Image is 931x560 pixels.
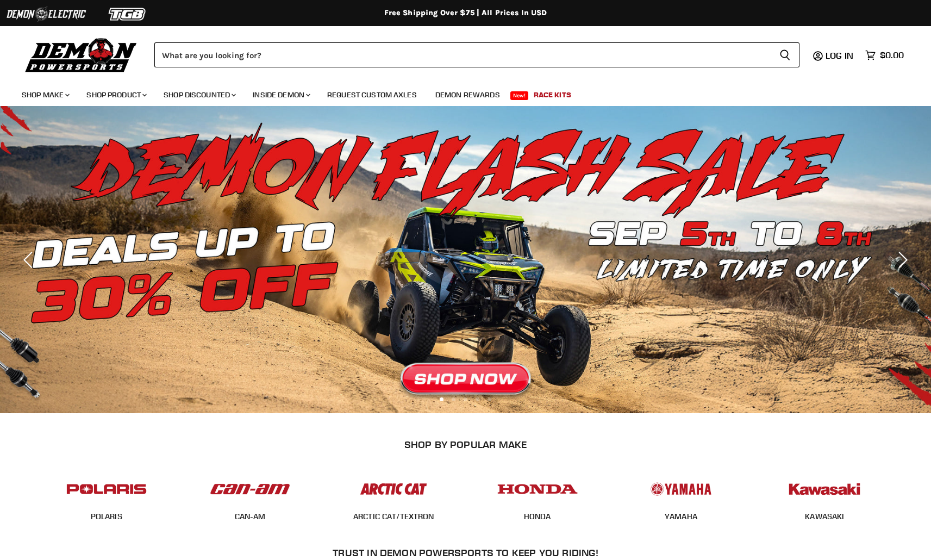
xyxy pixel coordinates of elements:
span: YAMAHA [665,512,697,522]
a: ARCTIC CAT/TEXTRON [353,512,434,521]
a: Request Custom Axles [319,84,425,106]
input: Search [154,42,771,67]
img: TGB Logo 2 [87,4,168,24]
img: POPULAR_MAKE_logo_6_76e8c46f-2d1e-4ecc-b320-194822857d41.jpg [782,472,867,506]
a: Shop Make [14,84,76,106]
a: POLARIS [91,512,122,521]
a: $0.00 [860,47,909,63]
a: Log in [821,51,860,60]
img: Demon Electric Logo 2 [5,4,87,24]
h2: Trust In Demon Powersports To Keep You Riding! [57,547,874,558]
span: $0.00 [880,50,904,60]
h2: SHOP BY POPULAR MAKE [44,439,887,450]
a: Race Kits [526,84,579,106]
a: KAWASAKI [805,512,844,521]
span: HONDA [524,512,551,522]
span: Log in [826,50,853,61]
span: POLARIS [91,512,122,522]
button: Previous [19,249,41,271]
span: CAN-AM [235,512,266,522]
li: Page dot 4 [476,397,479,401]
a: Shop Discounted [155,84,242,106]
div: Free Shipping Over $75 | All Prices In USD [31,8,901,18]
button: Next [890,249,912,271]
li: Page dot 5 [488,397,491,401]
li: Page dot 2 [452,397,455,401]
img: Demon Powersports [22,35,141,74]
a: CAN-AM [235,512,266,521]
a: Demon Rewards [427,84,508,106]
img: POPULAR_MAKE_logo_1_adc20308-ab24-48c4-9fac-e3c1a623d575.jpg [208,472,292,506]
a: Shop Product [78,84,153,106]
img: POPULAR_MAKE_logo_5_20258e7f-293c-4aac-afa8-159eaa299126.jpg [639,472,723,506]
li: Page dot 3 [464,397,467,401]
span: KAWASAKI [805,512,844,522]
img: POPULAR_MAKE_logo_2_dba48cf1-af45-46d4-8f73-953a0f002620.jpg [64,472,149,506]
button: Search [771,42,799,67]
img: POPULAR_MAKE_logo_4_4923a504-4bac-4306-a1be-165a52280178.jpg [495,472,580,506]
ul: Main menu [14,79,901,106]
a: YAMAHA [665,512,697,521]
a: HONDA [524,512,551,521]
span: ARCTIC CAT/TEXTRON [353,512,434,522]
img: POPULAR_MAKE_logo_3_027535af-6171-4c5e-a9bc-f0eccd05c5d6.jpg [351,472,436,506]
li: Page dot 1 [440,397,443,401]
a: Inside Demon [245,84,317,106]
form: Product [154,42,799,67]
span: New! [510,91,529,100]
